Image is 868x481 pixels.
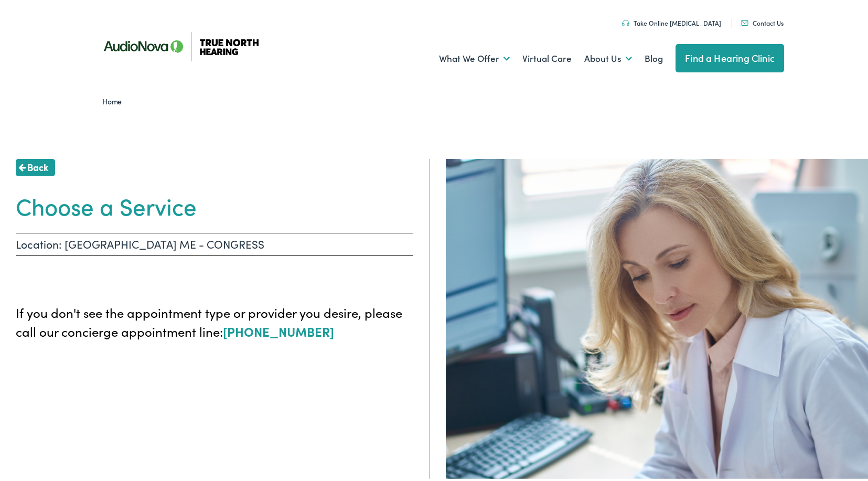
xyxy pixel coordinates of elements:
[676,42,784,70] a: Find a Hearing Clinic
[16,231,413,254] p: Location: [GEOGRAPHIC_DATA] ME - CONGRESS
[223,320,334,338] a: [PHONE_NUMBER]
[522,37,572,76] a: Virtual Care
[645,37,663,76] a: Blog
[16,301,413,339] p: If you don't see the appointment type or provider you desire, please call our concierge appointme...
[27,158,48,172] span: Back
[102,94,127,104] a: Home
[439,37,510,76] a: What We Offer
[16,157,55,174] a: Back
[622,18,629,24] img: Headphones icon in color code ffb348
[741,18,748,24] img: Mail icon in color code ffb348, used for communication purposes
[584,37,632,76] a: About Us
[16,190,413,218] h1: Choose a Service
[622,16,721,25] a: Take Online [MEDICAL_DATA]
[741,16,784,25] a: Contact Us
